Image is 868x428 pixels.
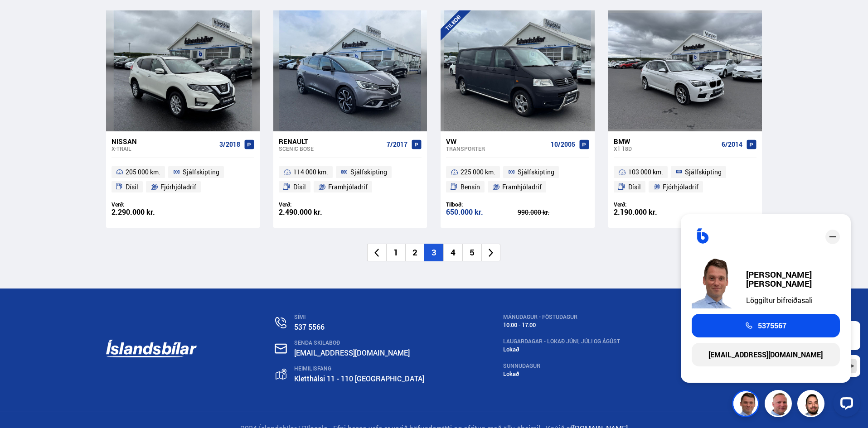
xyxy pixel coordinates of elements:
[112,208,183,216] div: 2.290.000 kr.
[14,51,123,73] input: Skrifaðu skilaboðin hér inn og ýttu á Enter til að senda
[279,201,350,208] div: Verð:
[628,182,641,192] span: Dísil
[294,340,424,346] div: SENDA SKILABOÐ
[106,131,260,228] a: Nissan X-Trail 3/2018 205 000 km. Sjálfskipting Dísil Fjórhjóladrif Verð: 2.290.000 kr.
[294,374,424,384] a: Kletthálsi 11 - 110 [GEOGRAPHIC_DATA]
[446,208,518,216] div: 650.000 kr.
[183,167,219,178] span: Sjálfskipting
[462,244,481,261] li: 5
[105,55,119,69] button: Send a message
[614,208,685,216] div: 2.190.000 kr.
[387,141,407,148] span: 7/2017
[503,346,620,353] div: Lokað
[294,314,424,320] div: SÍMI
[273,131,427,228] a: Renault Scenic BOSE 7/2017 114 000 km. Sjálfskipting Dísil Framhjóladrif Verð: 2.490.000 kr.
[746,270,840,288] div: [PERSON_NAME] [PERSON_NAME]
[279,137,383,145] div: Renault
[386,244,405,261] li: 1
[294,365,424,372] div: HEIMILISFANG
[692,256,737,308] img: FbJEzSuNWCJXmdc-.webp
[502,182,542,192] span: Framhjóladrif
[503,370,620,377] div: Lokað
[503,322,620,328] div: 10:00 - 17:00
[112,145,216,152] div: X-Trail
[608,131,762,228] a: BMW X1 18D 6/2014 103 000 km. Sjálfskipting Dísil Fjórhjóladrif Verð: 2.190.000 kr.
[279,208,350,216] div: 2.490.000 kr.
[275,317,286,328] img: n0V2lOsqF3l1V2iz.svg
[112,201,183,208] div: Verð:
[692,343,840,366] a: [EMAIL_ADDRESS][DOMAIN_NAME]
[628,167,663,178] span: 103 000 km.
[614,201,685,208] div: Verð:
[825,230,840,244] div: close
[461,167,495,178] span: 225 000 km.
[685,167,722,178] span: Sjálfskipting
[294,322,325,332] a: 537 5566
[279,145,383,152] div: Scenic BOSE
[733,391,761,418] img: FbJEzSuNWCJXmdc-.webp
[275,343,287,354] img: nHj8e-n-aHgjukTg.svg
[551,141,575,148] span: 10/2005
[424,244,443,261] li: 3
[503,314,620,320] div: MÁNUDAGUR - FÖSTUDAGUR
[96,85,123,112] button: Open LiveChat chat widget
[446,137,547,145] div: VW
[15,23,106,38] span: Velkomin/n aftur, láttu okkur vita ef þig vantar aðstoð.
[746,296,840,304] div: Löggiltur bifreiðasali
[328,182,368,192] span: Framhjóladrif
[443,244,462,261] li: 4
[126,182,138,192] span: Dísil
[350,167,387,178] span: Sjálfskipting
[614,145,718,152] div: X1 18D
[276,369,286,380] img: gp4YpyYFnEr45R34.svg
[692,314,840,337] a: 5375567
[294,348,410,358] a: [EMAIL_ADDRESS][DOMAIN_NAME]
[518,209,589,216] div: 990.000 kr.
[293,167,328,178] span: 114 000 km.
[446,201,518,208] div: Tilboð:
[461,182,480,192] span: Bensín
[503,363,620,369] div: SUNNUDAGUR
[446,145,547,152] div: Transporter
[518,167,554,178] span: Sjálfskipting
[219,141,240,148] span: 3/2018
[722,141,742,148] span: 6/2014
[441,131,594,228] a: VW Transporter 10/2005 225 000 km. Sjálfskipting Bensín Framhjóladrif Tilboð: 650.000 kr. 990.000...
[112,137,216,145] div: Nissan
[614,137,718,145] div: BMW
[160,182,196,192] span: Fjórhjóladrif
[503,338,620,345] div: LAUGARDAGAR - Lokað Júni, Júli og Ágúst
[293,182,306,192] span: Dísil
[405,244,424,261] li: 2
[663,182,698,192] span: Fjórhjóladrif
[758,322,786,330] span: 5375567
[126,167,160,178] span: 205 000 km.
